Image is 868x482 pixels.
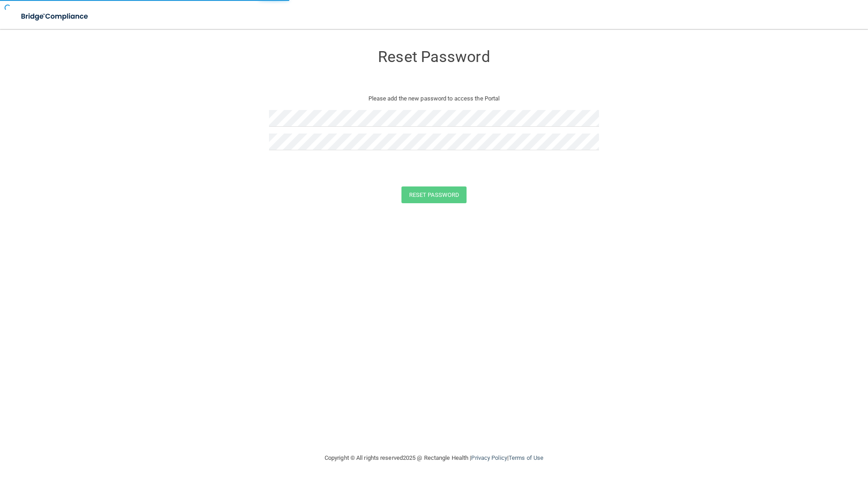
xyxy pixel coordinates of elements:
[269,48,599,65] h3: Reset Password
[471,454,507,461] a: Privacy Policy
[14,7,97,26] img: bridge_compliance_login_screen.278c3ca4.svg
[269,444,599,472] div: Copyright © All rights reserved 2025 @ Rectangle Health | |
[509,454,543,461] a: Terms of Use
[401,186,467,203] button: Reset Password
[276,93,592,104] p: Please add the new password to access the Portal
